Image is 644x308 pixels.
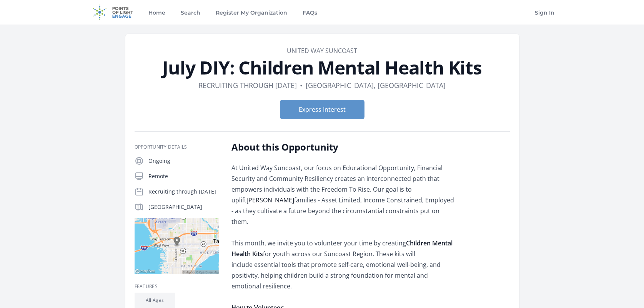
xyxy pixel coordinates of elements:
a: United Way Suncoast [287,46,357,55]
p: Recruiting through [DATE] [148,188,219,195]
h3: Features [135,283,219,290]
p: Remote [148,172,219,180]
h2: About this Opportunity [231,141,456,153]
h3: Opportunity Details [135,144,219,150]
div: • [300,80,303,91]
p: Ongoing [148,157,219,165]
dd: Recruiting through [DATE] [198,80,297,91]
h1: July DIY: Children Mental Health Kits [135,58,510,77]
a: [PERSON_NAME] [246,196,294,204]
p: [GEOGRAPHIC_DATA] [148,203,219,211]
button: Express Interest [280,100,364,119]
dd: [GEOGRAPHIC_DATA], [GEOGRAPHIC_DATA] [306,80,446,91]
li: All Ages [135,293,175,308]
img: Map [135,218,219,274]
